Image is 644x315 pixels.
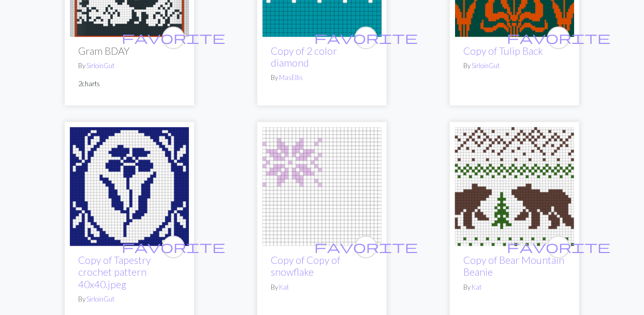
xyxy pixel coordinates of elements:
a: Pretty flower [70,180,189,190]
i: favourite [122,237,225,257]
span: favorite [507,29,610,45]
span: favorite [314,29,418,45]
button: favourite [547,26,570,49]
a: SirloinGut [472,61,500,70]
p: By [78,294,181,304]
a: SirloinGut [86,61,114,70]
p: By [271,282,373,292]
a: SirloinGut [86,295,114,303]
a: Copy of Bear Mountain Beanie [463,254,564,278]
p: By [463,282,566,292]
p: By [78,61,181,71]
button: favourite [162,26,185,49]
span: favorite [122,29,225,45]
button: favourite [162,235,185,258]
a: Copy of Tapestry crochet pattern 40x40.jpeg [78,254,151,290]
a: snowflake [262,180,382,190]
a: Kat [472,283,481,291]
p: By [271,73,373,83]
button: favourite [355,235,377,258]
a: Copy of 2 color diamond [271,45,337,69]
p: By [463,61,566,71]
a: MasEllis [279,73,303,82]
img: snowflake [262,127,382,246]
a: Kat [279,283,289,291]
h2: Gram BDAY [78,45,181,57]
p: 2 charts [78,79,181,89]
a: Copy of Copy of snowflake [271,254,340,278]
i: favourite [314,237,418,257]
i: favourite [122,27,225,48]
span: favorite [507,239,610,255]
span: favorite [314,239,418,255]
i: favourite [314,27,418,48]
a: Copy of Tulip Back [463,45,543,57]
button: favourite [355,26,377,49]
span: favorite [122,239,225,255]
a: Bear Mountain Beanie [455,180,574,190]
img: Pretty flower [70,127,189,246]
button: favourite [547,235,570,258]
i: favourite [507,27,610,48]
i: favourite [507,237,610,257]
img: Bear Mountain Beanie [455,127,574,246]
